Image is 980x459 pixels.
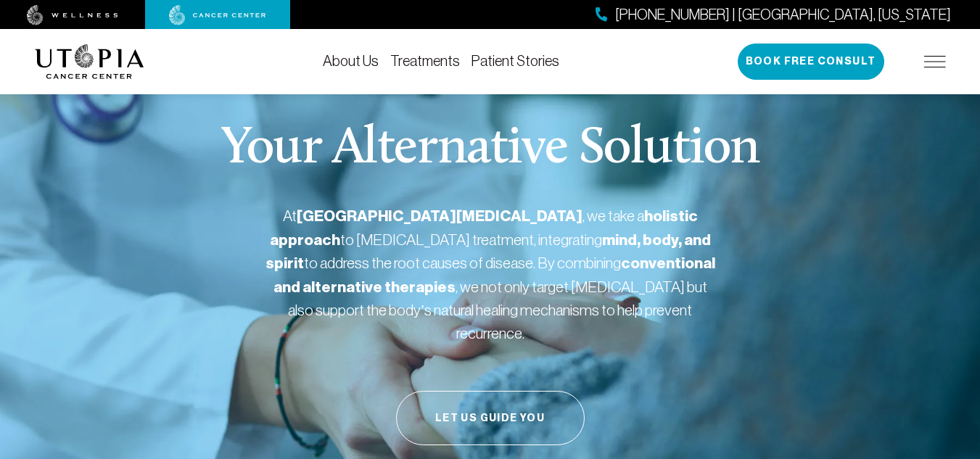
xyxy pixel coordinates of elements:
[27,5,118,25] img: wellness
[35,44,144,79] img: logo
[323,53,379,69] a: About Us
[221,123,759,175] p: Your Alternative Solution
[738,44,884,80] button: Book Free Consult
[390,53,460,69] a: Treatments
[615,4,951,25] span: [PHONE_NUMBER] | [GEOGRAPHIC_DATA], [US_STATE]
[273,254,715,297] strong: conventional and alternative therapies
[596,4,951,25] a: [PHONE_NUMBER] | [GEOGRAPHIC_DATA], [US_STATE]
[270,207,698,249] strong: holistic approach
[472,53,559,69] a: Patient Stories
[924,56,946,67] img: icon-hamburger
[396,391,585,445] button: Let Us Guide You
[169,5,266,25] img: cancer center
[297,207,582,226] strong: [GEOGRAPHIC_DATA][MEDICAL_DATA]
[265,204,715,344] p: At , we take a to [MEDICAL_DATA] treatment, integrating to address the root causes of disease. By...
